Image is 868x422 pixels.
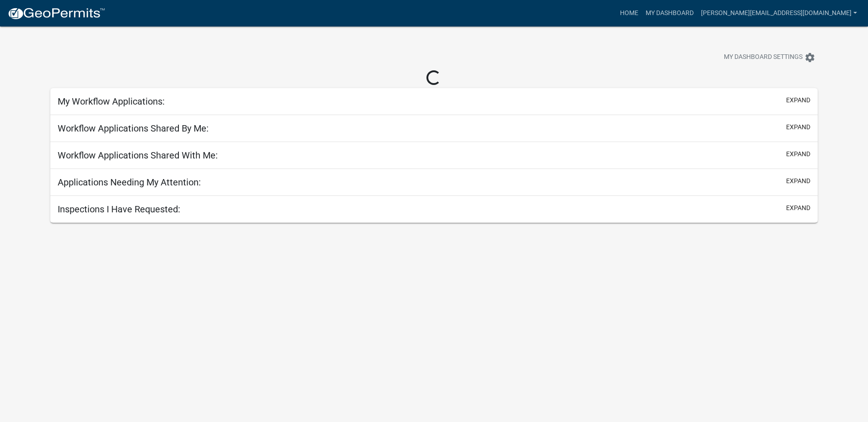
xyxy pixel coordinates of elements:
[786,122,810,132] button: expand
[58,96,165,107] h5: My Workflow Applications:
[786,95,810,105] button: expand
[642,5,697,22] a: My Dashboard
[616,5,642,22] a: Home
[58,204,180,215] h5: Inspections I Have Requested:
[717,48,823,66] button: My Dashboard Settingssettings
[697,5,861,22] a: [PERSON_NAME][EMAIL_ADDRESS][DOMAIN_NAME]
[786,176,810,186] button: expand
[58,123,209,134] h5: Workflow Applications Shared By Me:
[58,177,201,188] h5: Applications Needing My Attention:
[786,203,810,213] button: expand
[58,150,218,161] h5: Workflow Applications Shared With Me:
[804,52,815,63] i: settings
[786,149,810,159] button: expand
[724,52,803,63] span: My Dashboard Settings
